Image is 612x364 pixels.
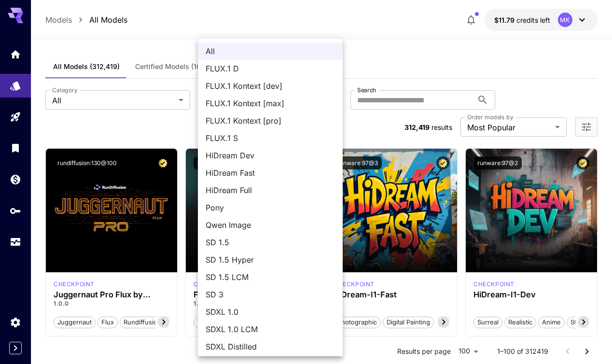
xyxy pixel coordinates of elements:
span: Qwen Image [206,219,335,231]
span: SDXL 1.0 [206,306,335,318]
span: FLUX.1 S [206,132,335,144]
span: FLUX.1 Kontext [dev] [206,80,335,92]
span: SDXL 1.0 LCM [206,323,335,335]
span: HiDream Full [206,184,335,196]
span: SDXL Distilled [206,341,335,352]
span: Pony [206,202,335,213]
span: FLUX.1 D [206,63,335,74]
span: SD 3 [206,289,335,300]
span: SD 1.5 LCM [206,271,335,283]
span: FLUX.1 Kontext [pro] [206,115,335,126]
span: All [206,45,335,57]
span: HiDream Fast [206,167,335,179]
span: FLUX.1 Kontext [max] [206,98,335,109]
span: HiDream Dev [206,150,335,161]
span: SD 1.5 [206,237,335,248]
span: SD 1.5 Hyper [206,254,335,266]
